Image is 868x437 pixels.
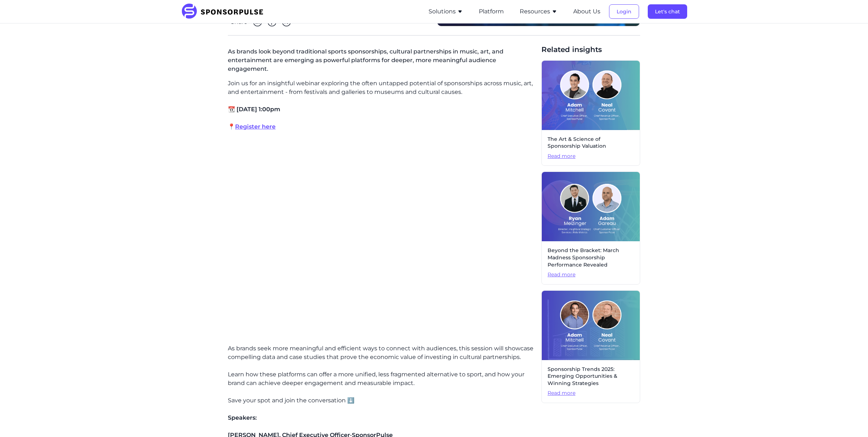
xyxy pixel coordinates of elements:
span: Read more [548,271,634,278]
a: Register here [235,123,276,130]
a: Platform [479,8,504,15]
a: The Art & Science of Sponsorship ValuationRead more [541,60,640,166]
a: About Us [573,8,600,15]
span: Related insights [541,44,640,55]
p: Save your spot and join the conversation ⬇️ [228,396,536,405]
a: Let's chat [648,8,687,15]
button: Resources [520,7,557,16]
a: Beyond the Bracket: March Madness Sponsorship Performance RevealedRead more [541,172,640,284]
span: Sponsorship Trends 2025: Emerging Opportunities & Winning Strategies [548,366,634,387]
span: Read more [548,390,634,397]
button: About Us [573,7,600,16]
span: The Art & Science of Sponsorship Valuation [548,136,634,150]
p: As brands look beyond traditional sports sponsorships, cultural partnerships in music, art, and e... [228,44,536,79]
img: Webinar: Sponsorship Trends 2025: Emerging Opportunities & Winning Strategies [542,291,640,360]
a: Sponsorship Trends 2025: Emerging Opportunities & Winning StrategiesRead more [541,290,640,403]
span: 📆 [DATE] 1:00pm [228,106,280,113]
p: Join us for an insightful webinar exploring the often untapped potential of sponsorships across m... [228,79,536,96]
span: Speakers: [228,414,257,421]
a: Login [609,8,639,15]
p: Learn how these platforms can offer a more unified, less fragmented alternative to sport, and how... [228,370,536,388]
button: Login [609,4,639,19]
button: Platform [479,7,504,16]
img: On-Demand-Webinar Cover Image [542,61,640,130]
button: Solutions [429,7,463,16]
span: Beyond the Bracket: March Madness Sponsorship Performance Revealed [548,247,634,268]
span: 📍 [228,123,235,130]
span: Read more [548,153,634,160]
button: Let's chat [648,4,687,19]
img: SponsorPulse [181,4,269,20]
p: As brands seek more meaningful and efficient ways to connect with audiences, this session will sh... [228,344,536,362]
iframe: Chat Widget [832,402,868,437]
